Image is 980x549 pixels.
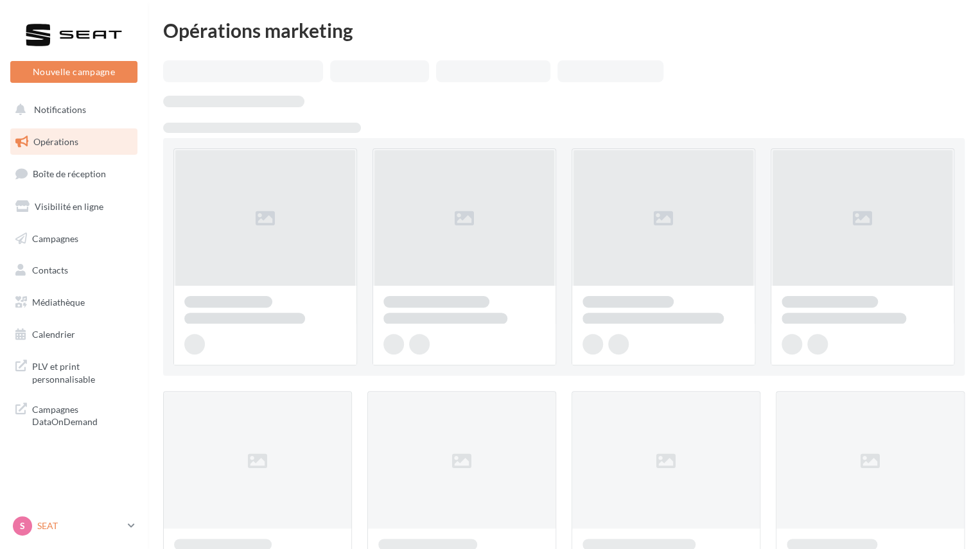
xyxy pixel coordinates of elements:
[8,193,140,220] a: Visibilité en ligne
[8,353,140,390] a: PLV et print personnalisable
[8,128,140,155] a: Opérations
[8,160,140,187] a: Boîte de réception
[33,168,106,179] span: Boîte de réception
[20,519,25,532] span: S
[32,232,78,243] span: Campagnes
[32,401,132,428] span: Campagnes DataOnDemand
[10,61,137,83] button: Nouvelle campagne
[10,514,137,538] a: S SEAT
[35,201,103,212] span: Visibilité en ligne
[32,297,85,308] span: Médiathèque
[32,265,68,275] span: Contacts
[32,329,75,340] span: Calendrier
[8,321,140,348] a: Calendrier
[34,104,86,115] span: Notifications
[8,96,135,123] button: Notifications
[163,21,965,40] div: Opérations marketing
[32,358,132,385] span: PLV et print personnalisable
[8,289,140,316] a: Médiathèque
[37,519,123,532] p: SEAT
[8,257,140,284] a: Contacts
[33,136,78,147] span: Opérations
[8,225,140,252] a: Campagnes
[8,396,140,433] a: Campagnes DataOnDemand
